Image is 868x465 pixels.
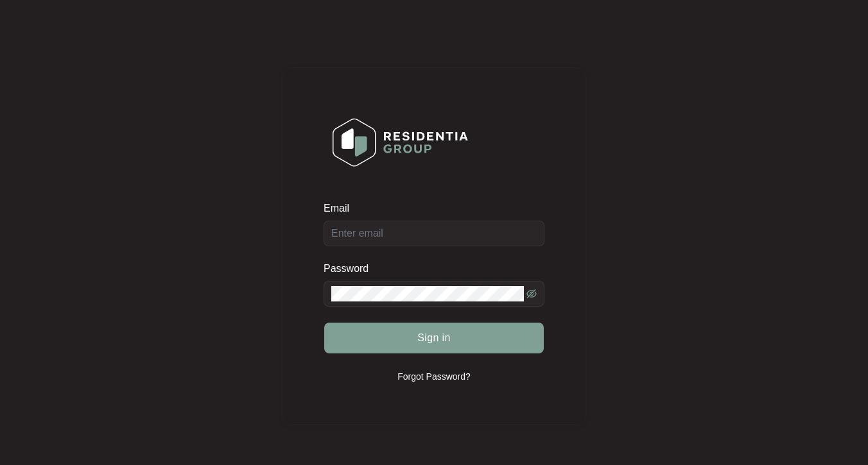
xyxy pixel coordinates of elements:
[526,289,537,299] span: eye-invisible
[331,286,524,301] input: Password
[324,221,544,246] input: Email
[417,330,451,346] span: Sign in
[324,323,544,353] button: Sign in
[324,110,476,175] img: Login Logo
[397,370,471,383] p: Forgot Password?
[324,262,378,275] label: Password
[324,202,358,215] label: Email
